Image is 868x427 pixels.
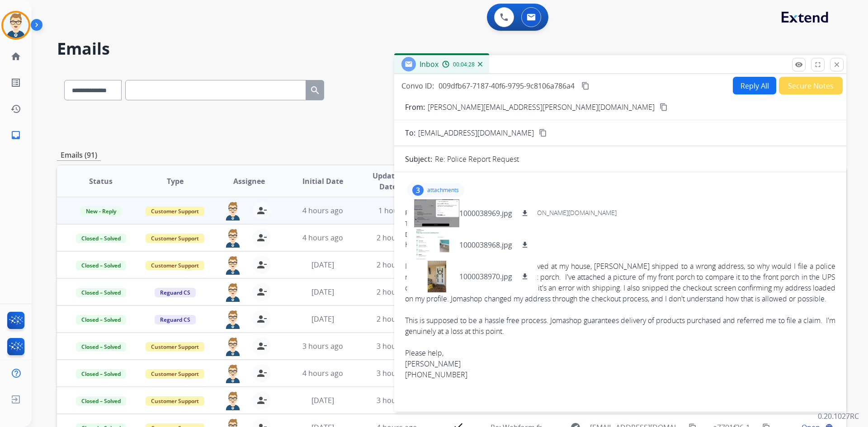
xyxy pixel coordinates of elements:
span: 3 hours ago [377,368,417,378]
span: 2 hours ago [377,287,417,297]
span: Customer Support [146,261,204,270]
h2: Emails [57,40,846,58]
p: To: [405,127,415,138]
span: Inbox [420,59,439,69]
mat-icon: download [521,209,529,217]
p: From: [405,102,425,113]
span: 2 hours ago [377,233,417,243]
img: agent-avatar [224,229,242,248]
span: Reguard CS [155,288,196,297]
span: Closed – Solved [76,261,126,270]
p: Emails (91) [57,150,101,161]
img: avatar [3,13,28,38]
span: [DATE] [311,287,334,297]
mat-icon: content_copy [581,82,590,90]
p: Re: Police Report Request [435,154,519,164]
mat-icon: person_remove [256,314,267,324]
mat-icon: download [521,241,529,249]
div: [PERSON_NAME] [405,358,835,369]
span: Customer Support [146,396,204,406]
span: Closed – Solved [76,288,126,297]
span: 2 hours ago [377,260,417,270]
span: Updated Date [368,170,409,192]
button: Secure Notes [779,77,843,94]
span: Closed – Solved [76,342,126,352]
img: agent-avatar [224,202,242,221]
span: Status [89,176,113,187]
mat-icon: fullscreen [814,61,822,69]
img: agent-avatar [224,283,242,302]
mat-icon: person_remove [256,395,267,406]
span: 009dfb67-7187-40f6-9795-9c8106a786a4 [439,81,575,91]
span: Type [167,176,184,187]
span: Closed – Solved [76,396,126,406]
p: [PERSON_NAME][EMAIL_ADDRESS][PERSON_NAME][DOMAIN_NAME] [428,102,655,113]
mat-icon: person_remove [256,232,267,243]
mat-icon: close [833,61,841,69]
span: Customer Support [146,206,204,216]
span: Customer Support [146,369,204,379]
img: agent-avatar [224,310,242,329]
img: agent-avatar [224,364,242,383]
span: Initial Date [302,176,343,187]
div: From: [405,208,835,217]
span: Reguard CS [155,315,196,324]
mat-icon: inbox [10,130,21,141]
span: 00:04:28 [453,61,475,68]
span: Customer Support [146,342,204,352]
img: agent-avatar [224,337,242,356]
div: Im very confused, the package never arrived at my house, [PERSON_NAME] shipped to a wrong address... [405,261,835,304]
span: 4 hours ago [302,206,343,216]
mat-icon: search [310,85,321,96]
span: [DATE] [311,395,334,405]
span: 2 hours ago [377,314,417,324]
p: Convo ID: [401,80,434,91]
span: Closed – Solved [76,234,126,243]
img: agent-avatar [224,391,242,410]
mat-icon: person_remove [256,286,267,297]
mat-icon: remove_red_eye [795,61,803,69]
span: 3 hours ago [377,395,417,405]
img: agent-avatar [224,256,242,275]
span: [EMAIL_ADDRESS][DOMAIN_NAME] [418,127,534,138]
p: 1000038969.jpg [459,208,512,219]
mat-icon: person_remove [256,368,267,379]
span: Assignee [233,176,265,187]
p: Subject: [405,154,432,164]
p: attachments [427,187,459,194]
mat-icon: history [10,103,21,114]
span: New - Reply [80,206,122,216]
span: Closed – Solved [76,369,126,379]
span: [DATE] [311,260,334,270]
span: 3 hours ago [377,341,417,351]
p: 1000038970.jpg [459,271,512,282]
mat-icon: home [10,51,21,62]
p: 0.20.1027RC [818,411,859,422]
div: Date: [405,230,835,239]
span: Customer Support [146,234,204,243]
mat-icon: content_copy [539,129,547,137]
div: Please help, [405,347,835,358]
span: Closed – Solved [76,315,126,324]
button: Reply All [733,77,776,94]
mat-icon: person_remove [256,205,267,216]
mat-icon: download [521,272,529,281]
div: This is supposed to be a hassle free process. Jomashop guarantees delivery of products purchased ... [405,315,835,337]
mat-icon: list_alt [10,77,21,88]
mat-icon: content_copy [660,103,668,111]
span: 1 hour ago [378,206,415,216]
span: 3 hours ago [302,341,343,351]
div: 3 [412,185,424,196]
div: To: [405,219,835,228]
p: 1000038968.jpg [459,239,512,250]
div: [PHONE_NUMBER] [405,369,835,380]
span: 4 hours ago [302,368,343,378]
span: [DATE] [311,314,334,324]
mat-icon: person_remove [256,259,267,270]
span: 4 hours ago [302,233,343,243]
mat-icon: person_remove [256,341,267,352]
